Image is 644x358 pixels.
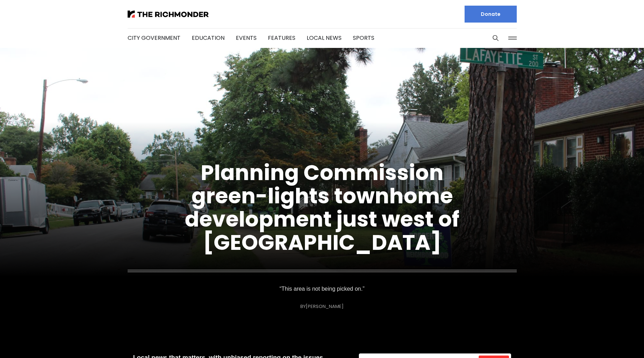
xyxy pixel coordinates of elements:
[268,34,295,42] a: Features
[490,33,501,43] button: Search this site
[185,158,459,257] a: Planning Commission green-lights townhome development just west of [GEOGRAPHIC_DATA]
[353,34,374,42] a: Sports
[128,34,180,42] a: City Government
[128,11,209,18] img: The Richmonder
[300,304,344,309] div: By
[307,34,342,42] a: Local News
[465,6,517,23] a: Donate
[279,284,365,294] p: “This area is not being picked on.”
[236,34,257,42] a: Events
[192,34,225,42] a: Education
[306,303,344,310] a: [PERSON_NAME]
